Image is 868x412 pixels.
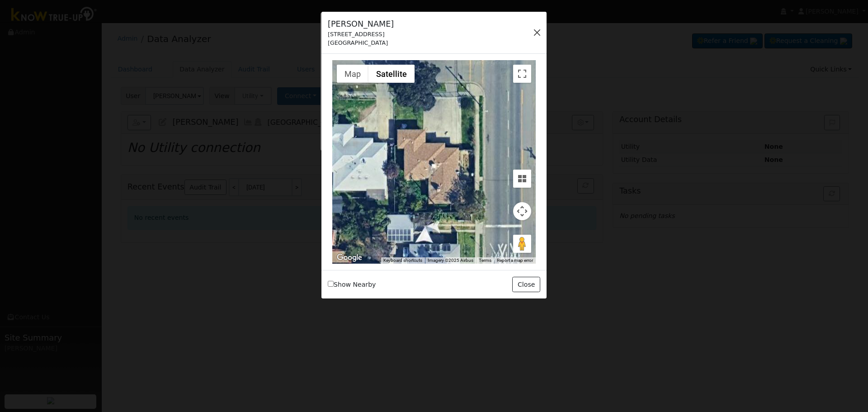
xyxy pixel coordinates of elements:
[513,202,531,220] button: Map camera controls
[497,258,533,263] a: Report a map error
[513,65,531,83] button: Toggle fullscreen view
[479,258,491,263] a: Terms
[328,30,394,38] div: [STREET_ADDRESS]
[335,252,364,264] a: Open this area in Google Maps (opens a new window)
[337,65,368,83] button: Show street map
[368,65,415,83] button: Show satellite imagery
[513,235,531,253] button: Drag Pegman onto the map to open Street View
[513,170,531,188] button: Tilt map
[512,277,540,292] button: Close
[335,252,364,264] img: Google
[328,18,394,30] h5: [PERSON_NAME]
[383,257,422,264] button: Keyboard shortcuts
[328,281,334,287] input: Show Nearby
[328,280,376,289] label: Show Nearby
[428,258,473,263] span: Imagery ©2025 Airbus
[328,38,394,47] div: [GEOGRAPHIC_DATA]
